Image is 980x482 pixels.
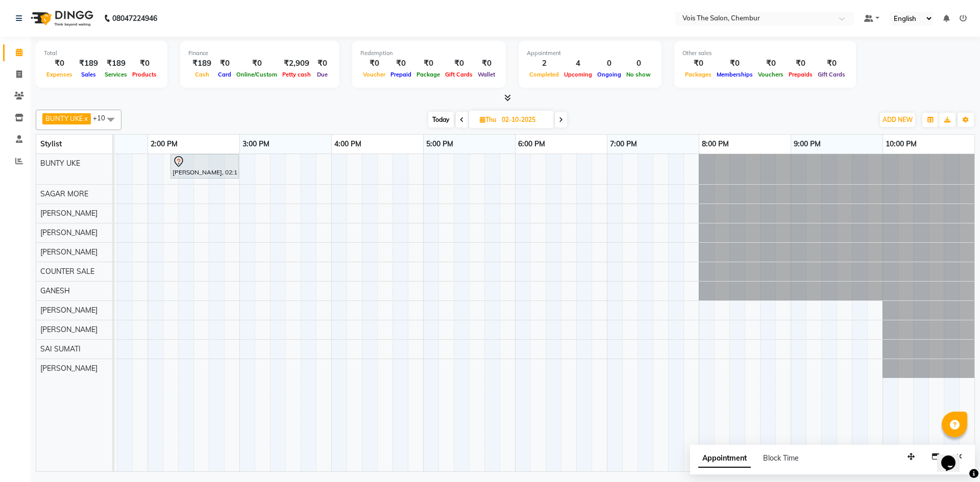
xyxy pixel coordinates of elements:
div: ₹0 [475,58,498,69]
span: Card [215,71,234,78]
span: Stylist [40,139,62,148]
span: Services [102,71,130,78]
span: Petty cash [280,71,313,78]
div: ₹0 [215,58,234,69]
div: Other sales [682,49,848,58]
div: 2 [527,58,561,69]
div: Finance [188,49,331,58]
span: GANESH [40,286,70,295]
span: Gift Cards [443,71,475,78]
span: Expenses [44,71,75,78]
a: 5:00 PM [424,137,456,151]
span: Wallet [475,71,498,78]
a: 10:00 PM [883,137,919,151]
span: [PERSON_NAME] [40,306,97,315]
span: Prepaid [388,71,414,78]
span: [PERSON_NAME] [40,247,97,257]
div: ₹0 [313,58,331,69]
a: x [83,114,88,122]
span: Today [428,112,454,128]
a: 7:00 PM [607,137,640,151]
span: BUNTY UKE [45,114,83,122]
a: 8:00 PM [699,137,731,151]
input: 2025-10-02 [499,112,550,128]
span: [PERSON_NAME] [40,364,97,373]
div: ₹0 [755,58,786,69]
div: 0 [595,58,624,69]
span: Block Time [763,453,799,463]
span: Thu [477,116,499,123]
div: ₹189 [188,58,215,69]
div: ₹189 [75,58,102,69]
span: [PERSON_NAME] [40,209,97,218]
div: ₹0 [682,58,714,69]
iframe: chat widget [937,441,970,472]
span: Upcoming [561,71,595,78]
div: ₹2,909 [280,58,313,69]
span: Completed [527,71,561,78]
div: ₹0 [786,58,815,69]
span: No show [624,71,653,78]
span: Ongoing [595,71,624,78]
a: 6:00 PM [516,137,548,151]
a: 3:00 PM [240,137,272,151]
a: 4:00 PM [332,137,364,151]
div: 4 [561,58,595,69]
div: ₹0 [388,58,414,69]
span: BUNTY UKE [40,159,80,168]
span: Appointment [698,449,751,468]
div: ₹0 [360,58,388,69]
div: ₹0 [44,58,75,69]
span: Sales [79,71,99,78]
span: SAI SUMATI [40,344,81,353]
div: ₹189 [102,58,130,69]
a: 2:00 PM [148,137,180,151]
span: COUNTER SALE [40,267,94,276]
span: ADD NEW [883,116,913,123]
span: [PERSON_NAME] [40,228,97,237]
span: Online/Custom [234,71,280,78]
div: ₹0 [414,58,443,69]
span: Package [414,71,443,78]
span: Voucher [360,71,388,78]
div: Total [44,49,159,58]
span: Vouchers [755,71,786,78]
img: logo [26,4,96,33]
div: [PERSON_NAME], 02:15 PM-03:00 PM, Schwarzkopf Hair Spa (Mid-back Length) [171,156,238,177]
div: ₹0 [130,58,159,69]
span: [PERSON_NAME] [40,325,97,334]
span: Gift Cards [815,71,848,78]
span: Cash [192,71,212,78]
span: +10 [93,114,113,122]
span: Products [130,71,159,78]
span: Prepaids [786,71,815,78]
div: ₹0 [443,58,475,69]
span: Packages [682,71,714,78]
div: ₹0 [714,58,755,69]
span: Memberships [714,71,755,78]
a: 9:00 PM [791,137,823,151]
button: ADD NEW [880,113,915,127]
div: 0 [624,58,653,69]
b: 08047224946 [112,4,157,33]
span: Due [314,71,330,78]
div: Redemption [360,49,498,58]
div: Appointment [527,49,653,58]
div: ₹0 [815,58,848,69]
div: ₹0 [234,58,280,69]
span: SAGAR MORE [40,189,88,198]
